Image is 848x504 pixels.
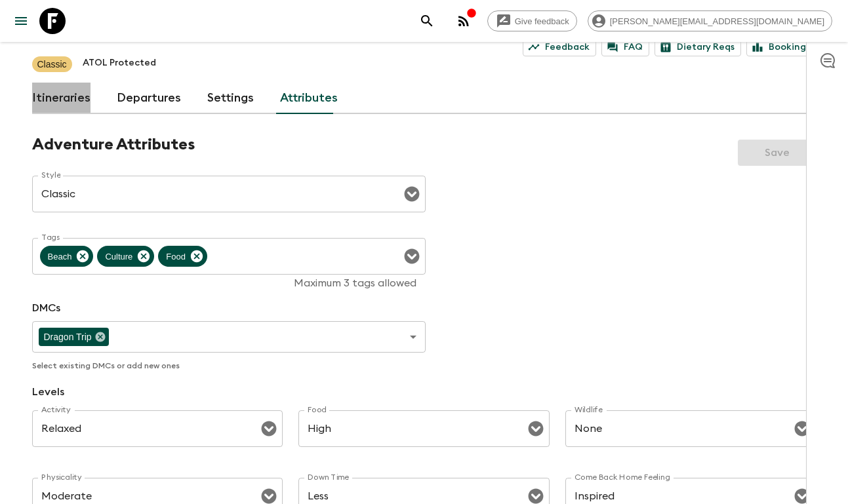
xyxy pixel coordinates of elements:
[508,16,576,26] span: Give feedback
[655,38,741,56] a: Dietary Reqs
[83,56,156,72] p: ATOL Protected
[414,8,440,34] button: search adventures
[32,300,426,316] p: DMCs
[260,419,278,438] button: Open
[39,328,109,346] div: Dragon Trip
[41,170,60,181] label: Style
[41,472,82,483] label: Physicality
[32,135,195,155] h2: Adventure Attributes
[207,83,254,114] a: Settings
[793,419,811,438] button: Open
[8,8,34,34] button: menu
[746,38,817,56] a: Bookings
[41,277,416,290] p: Maximum 3 tags allowed
[39,330,97,345] span: Dragon Trip
[575,404,603,416] label: Wildlife
[158,246,207,267] div: Food
[41,404,71,416] label: Activity
[32,358,426,374] p: Select existing DMCs or add new ones
[117,83,181,114] a: Departures
[40,246,94,267] div: Beach
[588,10,832,31] div: [PERSON_NAME][EMAIL_ADDRESS][DOMAIN_NAME]
[32,83,91,114] a: Itineraries
[40,249,80,264] span: Beach
[403,247,421,265] button: Open
[280,83,338,114] a: Attributes
[97,246,154,267] div: Culture
[403,185,421,203] button: Open
[487,10,577,31] a: Give feedback
[41,232,60,243] label: Tags
[32,384,817,400] p: Levels
[527,419,545,438] button: Open
[308,404,327,416] label: Food
[97,249,140,264] span: Culture
[575,472,670,483] label: Come Back Home Feeling
[603,16,832,26] span: [PERSON_NAME][EMAIL_ADDRESS][DOMAIN_NAME]
[158,249,193,264] span: Food
[37,58,67,71] p: Classic
[308,472,349,483] label: Down Time
[523,38,596,56] a: Feedback
[601,38,649,56] a: FAQ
